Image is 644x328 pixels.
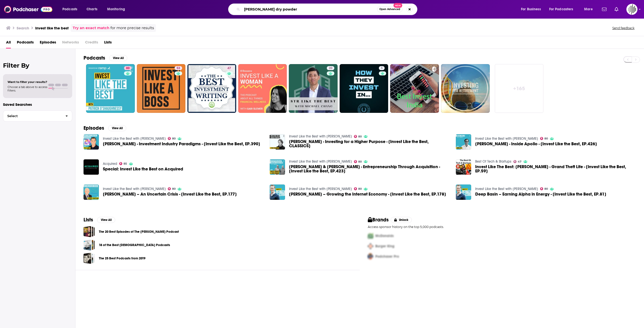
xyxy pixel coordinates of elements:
button: open menu [59,5,84,13]
a: Special: Invest Like the Best on Acquired [103,167,183,171]
a: 5 [340,64,388,113]
a: Invest Like the Best with Patrick O'Shaughnessy [289,134,352,138]
a: 47 [513,160,522,163]
span: Logged in as gpg2 [626,4,637,15]
span: 80 [172,137,176,140]
a: 80 [86,64,135,113]
a: 53 [137,64,186,113]
button: open menu [581,5,599,13]
span: 80 [126,66,130,71]
img: Cyan Banister - Investing for a Higher Purpose - [Invest Like the Best, CLASSICS] [270,134,285,150]
a: 20 [289,64,338,113]
span: Open Advanced [379,8,400,11]
a: 80 [354,187,362,190]
span: Choose a tab above to access filters. [8,85,47,92]
a: The 20 Best Episodes of The Tim Ferriss Podcast [84,226,95,237]
button: open menu [546,5,581,13]
h2: Podcasts [84,55,105,61]
a: 5 [379,66,385,70]
a: 80 [540,187,548,190]
a: Acquired [103,162,117,166]
a: Jeremy Grantham – An Uncertain Crisis - [Invest Like the Best, EP.177] [84,184,99,200]
h3: invest like the best [35,26,69,30]
a: Invest Like the Best with Patrick O'Shaughnessy [475,187,538,191]
img: Deep Basin – Earning Alpha in Energy - [Invest Like the Best, EP.81] [456,184,471,200]
a: 80 [354,135,362,138]
button: Send feedback [611,26,636,30]
a: Royce Yudkoff & Rick Ruback - Entrepreneurship Through Acquisition - [Invest Like the Best, EP.423] [289,165,450,173]
h2: Episodes [84,125,104,131]
span: Invest Like The Best: [PERSON_NAME] - Grand Theft Life - [Invest Like the Best, EP.59] [475,165,636,173]
a: 53 [175,66,182,70]
span: for more precise results [110,25,154,31]
button: Select [3,110,72,122]
a: Invest Like the Best with Patrick O'Shaughnessy [103,187,166,191]
button: open menu [517,5,547,13]
span: Podcasts [62,6,77,13]
span: Charts [87,6,97,13]
a: John Zito - Inside Apollo - [Invest Like the Best, EP.426] [475,142,597,146]
a: Podcasts [17,38,34,49]
span: Burger King [375,244,394,248]
span: More [584,6,593,13]
span: Credits [85,38,98,49]
img: Ted Seides - Investment Industry Paradigms - [Invest Like the Best, EP.390] [84,134,99,150]
img: John Collision – Growing the Internet Economy - [Invest Like the Best, EP.178] [270,184,285,200]
span: Select [3,114,61,118]
img: John Zito - Inside Apollo - [Invest Like the Best, EP.426] [456,134,471,150]
span: 53 [177,66,180,71]
a: Episodes [40,38,56,49]
span: [PERSON_NAME] & [PERSON_NAME] - Entrepreneurship Through Acquisition - [Invest Like the Best, EP.... [289,165,450,173]
button: Open AdvancedNew [377,6,403,12]
a: ListsView All [84,217,115,223]
span: [PERSON_NAME] - Investing for a Higher Purpose - [Invest Like the Best, CLASSICS] [289,139,450,148]
span: Monitoring [107,6,125,13]
a: Best Of Tech & Startups [475,159,511,164]
span: 85 [124,163,127,165]
h3: Search [17,26,29,30]
a: 80 [168,137,176,140]
span: Want to filter your results? [8,80,47,84]
img: Second Pro Logo [366,241,375,251]
a: Royce Yudkoff & Rick Ruback - Entrepreneurship Through Acquisition - [Invest Like the Best, EP.423] [270,159,285,175]
h2: Lists [84,217,93,223]
a: 47 [187,64,236,113]
span: 80 [358,135,362,138]
a: Invest Like the Best with Patrick O'Shaughnessy [103,136,166,141]
a: 80 [354,160,362,163]
a: All [6,38,11,49]
button: View All [108,125,126,131]
span: Podchaser Pro [375,254,399,259]
input: Search podcasts, credits, & more... [242,5,377,13]
h2: Filter By [3,62,72,69]
span: 80 [358,188,362,190]
span: [PERSON_NAME] - Inside Apollo - [Invest Like the Best, EP.426] [475,142,597,146]
span: Lists [104,38,112,49]
span: McDonalds [375,234,394,238]
span: [PERSON_NAME] - Investment Industry Paradigms - [Invest Like the Best, EP.390] [103,142,260,146]
a: Cyan Banister - Investing for a Higher Purpose - [Invest Like the Best, CLASSICS] [289,139,450,148]
a: 18 of the Best Christian Podcasts [84,239,95,251]
button: View All [109,55,127,61]
a: Invest Like the Best with Patrick O'Shaughnessy [289,187,352,191]
img: Invest Like The Best: Tim Urban - Grand Theft Life - [Invest Like the Best, EP.59] [456,159,471,175]
span: 20 [329,66,332,71]
span: For Podcasters [549,6,573,13]
a: The 25 Best Podcasts from 2019 [84,253,95,264]
span: [PERSON_NAME] – Growing the Internet Economy - [Invest Like the Best, EP.178] [289,192,446,196]
div: Search podcasts, credits, & more... [233,4,422,15]
span: 80 [172,188,176,190]
a: 20 [327,66,334,70]
a: Deep Basin – Earning Alpha in Energy - [Invest Like the Best, EP.81] [475,192,606,196]
a: The 20 Best Episodes of The [PERSON_NAME] Podcast [99,229,179,235]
